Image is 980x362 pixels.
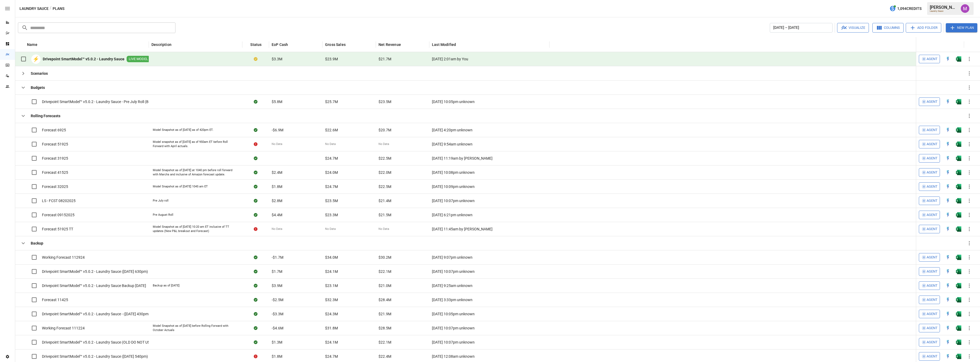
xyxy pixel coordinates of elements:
span: Forecast 31925 [42,156,68,161]
span: $25.7M [325,99,338,104]
img: quick-edit-flash.b8aec18c.svg [945,127,951,133]
div: Sync complete [254,283,257,288]
button: Agent [919,225,940,233]
span: Agent [927,283,938,289]
div: Backup as of [DATE] [153,284,179,288]
img: quick-edit-flash.b8aec18c.svg [945,212,951,218]
button: Agent [919,310,940,318]
span: $22.5M [378,184,391,189]
span: Agent [927,269,938,275]
div: Open in Excel [956,99,961,104]
img: quick-edit-flash.b8aec18c.svg [945,170,951,175]
button: Agent [919,140,940,148]
img: excel-icon.76473adf.svg [956,283,961,288]
div: Model Snapshot as of [DATE] 10:20 am ET inclusive of TT updates (New P&L breakout and Forecast) [153,225,238,233]
div: Model Snapshot as of [DATE] before Rolling Forward with October Actuals [153,324,238,332]
div: Open in Quick Edit [945,283,951,288]
span: $23.3M [325,212,338,218]
span: $24.7M [325,156,338,161]
div: Open in Excel [956,311,961,317]
img: quick-edit-flash.b8aec18c.svg [945,311,951,317]
span: $28.4M [378,297,391,302]
button: [DATE] – [DATE] [770,23,833,33]
img: quick-edit-flash.b8aec18c.svg [945,325,951,331]
span: No Data [378,227,389,231]
span: Agent [927,254,938,261]
div: Sync complete [254,269,257,274]
div: [DATE] 11:45am by [PERSON_NAME] [429,222,549,236]
button: 1,094Credits [887,4,924,14]
div: [PERSON_NAME] [930,5,958,10]
span: Forecast 51925 TT [42,226,73,232]
span: $23.9M [325,56,338,62]
button: Agent [919,97,940,106]
span: Working Forecast 111224 [42,325,85,331]
div: Open in Excel [956,141,961,147]
span: No Data [378,142,389,146]
img: quick-edit-flash.b8aec18c.svg [945,354,951,359]
span: No Data [272,142,282,146]
div: Open in Quick Edit [945,99,951,104]
div: Open in Quick Edit [945,184,951,189]
span: No Data [325,142,336,146]
span: $21.7M [378,56,391,62]
img: excel-icon.76473adf.svg [956,184,961,189]
span: $30.2M [378,255,391,260]
div: Open in Quick Edit [945,56,951,62]
div: Open in Quick Edit [945,297,951,302]
div: [DATE] 2:01am by You [429,52,549,66]
span: $3.9M [272,283,282,288]
span: $1.8M [272,354,282,359]
div: Gross Sales [325,42,346,47]
span: $24.7M [325,184,338,189]
span: Forecast 6925 [42,127,66,133]
div: Sync complete [254,340,257,345]
div: Sync complete [254,156,257,161]
button: Agent [919,324,940,332]
div: Model snapshot as of [DATE] as of 950am ET before Roll Forward with April actuals. [153,140,238,148]
span: $23.5M [378,99,391,104]
span: Drivepoint SmartModel™ v5.0.2 - Laundry Sauce - ([DATE] 430pm ET) [42,311,155,317]
img: quick-edit-flash.b8aec18c.svg [945,56,951,62]
img: excel-icon.76473adf.svg [956,354,961,359]
button: Columns [872,23,904,33]
img: excel-icon.76473adf.svg [956,311,961,317]
span: Drivepoint SmartModel™ v5.0.2 - Laundry Sauce - Pre July Roll (Backup) [42,99,160,104]
span: Agent [927,184,938,190]
div: Sync complete [254,184,257,189]
span: $22.4M [378,354,391,359]
span: $4.4M [272,212,282,218]
button: Agent [919,196,940,205]
span: Drivepoint SmartModel™ v5.0.2 - Laundry Sauce ([DATE] 630pm) [42,269,148,274]
span: Agent [927,155,938,162]
button: Agent [919,338,940,347]
div: Description [151,42,171,47]
div: Open in Quick Edit [945,226,951,232]
div: Open in Quick Edit [945,156,951,161]
img: quick-edit-flash.b8aec18c.svg [945,156,951,161]
div: Sync complete [254,255,257,260]
button: Visualize [837,23,869,33]
span: $24.1M [325,340,338,345]
div: Open in Quick Edit [945,354,951,359]
div: [DATE] 6:21pm unknown [429,208,549,222]
b: Scenarios [31,71,48,76]
span: Drivepoint SmartModel™ v5.0.2 - Laundry Sauce ([DATE] 540pm) [42,354,148,359]
span: -$1.7M [272,255,283,260]
span: Agent [927,127,938,133]
div: Name [27,42,37,47]
span: Forecast 11425 [42,297,68,302]
div: Error during sync. [254,141,257,147]
div: Model Snapshot as of [DATE] 1045 am ET [153,184,208,189]
span: $21.5M [378,212,391,218]
span: LS - FCST 08202025 [42,198,76,203]
div: Model Snapshot as of [DATE] at 1040 pm before roll forward with Marchs and inclusive of Amazon fo... [153,168,238,176]
img: quick-edit-flash.b8aec18c.svg [945,297,951,302]
span: $22.1M [378,340,391,345]
button: Agent [919,267,940,276]
img: excel-icon.76473adf.svg [956,156,961,161]
span: Forecast 51925 [42,141,68,147]
div: Pre July roll [153,199,169,203]
div: Open in Excel [956,297,961,302]
div: [DATE] 10:05pm unknown [429,307,549,321]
